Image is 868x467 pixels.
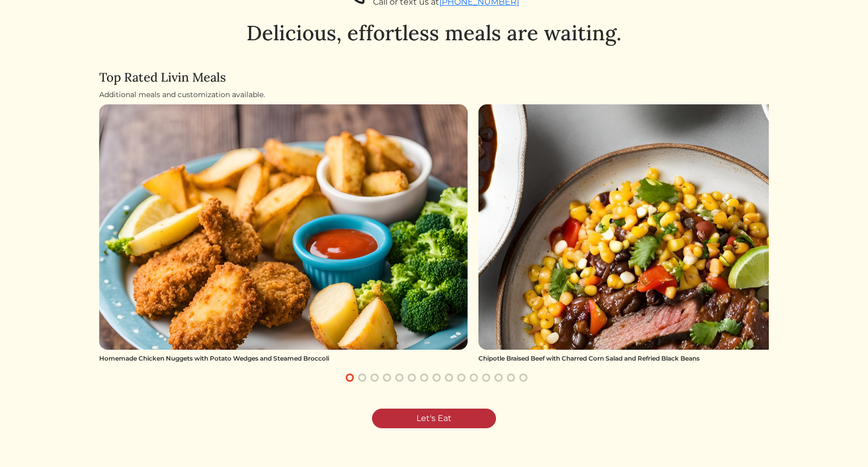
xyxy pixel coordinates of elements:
[99,70,769,85] h4: Top Rated Livin Meals
[478,354,847,363] div: Chipotle Braised Beef with Charred Corn Salad and Refried Black Beans
[99,21,769,45] h1: Delicious, effortless meals are waiting.
[372,409,496,428] a: Let's Eat
[99,89,769,100] div: Additional meals and customization available.
[99,104,468,350] img: Homemade Chicken Nuggets with Potato Wedges and Steamed Broccoli
[478,104,847,350] img: Chipotle Braised Beef with Charred Corn Salad and Refried Black Beans
[99,354,468,363] div: Homemade Chicken Nuggets with Potato Wedges and Steamed Broccoli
